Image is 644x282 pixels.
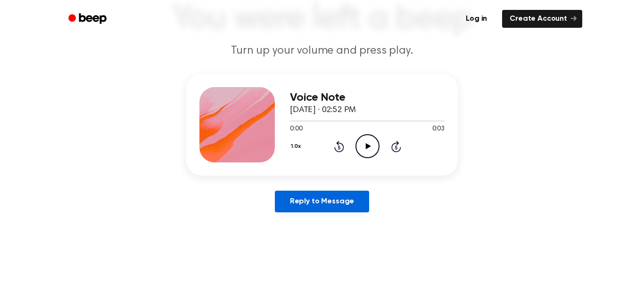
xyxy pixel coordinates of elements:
[290,91,445,104] h3: Voice Note
[290,106,356,114] span: [DATE] · 02:52 PM
[290,138,304,154] button: 1.0x
[456,8,496,30] a: Log in
[432,124,445,134] span: 0:03
[62,10,115,28] a: Beep
[290,124,302,134] span: 0:00
[141,43,503,59] p: Turn up your volume and press play.
[275,191,369,212] a: Reply to Message
[502,10,582,28] a: Create Account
